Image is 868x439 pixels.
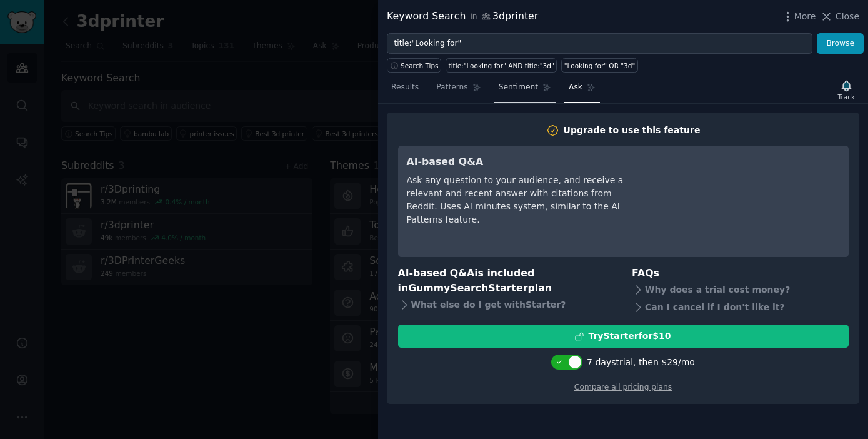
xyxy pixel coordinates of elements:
[632,281,849,298] div: Why does a trial cost money?
[781,10,816,23] button: More
[470,11,477,23] span: in
[387,33,812,54] input: Try a keyword related to your business
[564,124,701,137] div: Upgrade to use this feature
[398,296,615,314] div: What else do I get with Starter ?
[632,266,849,281] h3: FAQs
[564,78,600,103] a: Ask
[836,10,859,23] span: Close
[820,10,859,23] button: Close
[407,154,635,170] h3: AI-based Q&A
[574,383,672,391] a: Compare all pricing plans
[569,82,582,93] span: Ask
[398,325,849,348] button: TryStarterfor$10
[387,78,423,103] a: Results
[587,356,695,369] div: 7 days trial, then $ 29 /mo
[817,33,864,54] button: Browse
[564,61,636,70] div: "Looking for" OR "3d"
[794,10,816,23] span: More
[561,58,638,73] a: "Looking for" OR "3d"
[446,58,557,73] a: title:"Looking for" AND title:"3d"
[407,174,635,226] div: Ask any question to your audience, and receive a relevant and recent answer with citations from R...
[387,9,538,24] div: Keyword Search 3dprinter
[588,330,671,343] div: Try Starter for $10
[408,282,527,294] span: GummySearch Starter
[398,266,615,296] h3: AI-based Q&A is included in plan
[834,77,859,103] button: Track
[499,82,538,93] span: Sentiment
[387,58,441,73] button: Search Tips
[838,93,855,101] div: Track
[391,82,419,93] span: Results
[494,78,556,103] a: Sentiment
[401,61,439,70] span: Search Tips
[632,298,849,316] div: Can I cancel if I don't like it?
[432,78,485,103] a: Patterns
[436,82,467,93] span: Patterns
[449,61,554,70] div: title:"Looking for" AND title:"3d"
